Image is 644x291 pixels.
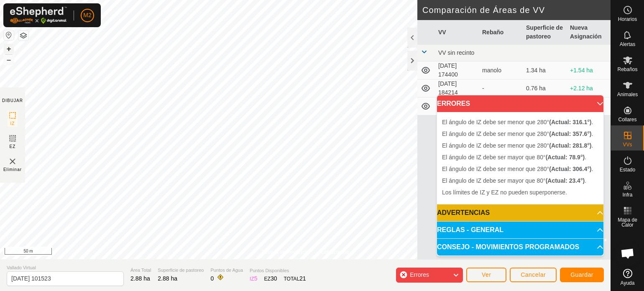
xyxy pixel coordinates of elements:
[466,268,506,282] button: Ver
[320,248,348,256] a: Contáctenos
[2,97,23,104] div: DIBUJAR
[271,275,277,282] span: 30
[435,20,479,45] th: VV
[264,274,277,283] div: EZ
[618,117,636,122] span: Collares
[523,20,567,45] th: Superficie de pastoreo
[435,97,479,115] td: [DATE] 220305
[299,275,306,282] span: 21
[437,204,603,221] p-accordion-header: ADVERTENCIAS
[442,130,593,137] span: El ángulo de IZ debe ser menor que 280° .
[622,192,632,197] span: Infra
[254,275,258,282] span: 5
[422,5,611,15] h2: Comparación de Áreas de VV
[410,271,429,278] span: Errores
[482,66,519,75] div: manolo
[4,30,14,40] button: Restablecer Mapa
[130,267,151,274] span: Área Total
[560,268,604,282] button: Guardar
[549,166,591,172] b: (Actual: 306.4°)
[4,55,14,65] button: –
[442,154,586,161] span: El ángulo de IZ debe ser mayor que 80° .
[437,209,490,216] span: ADVERTENCIAS
[437,100,470,107] span: ERRORES
[18,31,28,41] button: Capas del Mapa
[10,120,15,127] span: IZ
[479,20,523,45] th: Rebaño
[523,79,567,97] td: 0.76 ha
[4,44,14,54] button: +
[442,142,593,149] span: El ángulo de IZ debe ser menor que 280° .
[262,248,310,256] a: Política de Privacidad
[437,95,603,112] p-accordion-header: ERRORES
[210,275,214,282] span: 0
[210,267,243,274] span: Puntos de Agua
[435,61,479,79] td: [DATE] 174400
[158,267,204,274] span: Superficie de pastoreo
[442,177,586,184] span: El ángulo de IZ debe ser mayor que 80° .
[611,265,644,289] a: Ayuda
[10,143,16,150] span: EZ
[250,267,306,274] span: Puntos Disponibles
[615,241,640,266] div: Chat abierto
[7,264,124,271] span: Vallado Virtual
[158,275,177,282] span: 2.88 ha
[442,189,567,196] span: Los límites de IZ y EZ no pueden superponerse.
[442,119,593,125] span: El ángulo de IZ debe ser menor que 280° .
[621,281,635,286] span: Ayuda
[567,79,611,97] td: +2.12 ha
[620,167,635,172] span: Estado
[10,7,67,24] img: Logo Gallagher
[523,61,567,79] td: 1.34 ha
[482,84,519,93] div: -
[437,227,503,233] span: REGLAS - GENERAL
[521,271,546,278] span: Cancelar
[442,166,593,172] span: El ángulo de IZ debe ser menor que 280° .
[618,17,637,22] span: Horarios
[3,166,22,173] span: Eliminar
[623,142,632,147] span: VVs
[510,268,557,282] button: Cancelar
[437,222,603,238] p-accordion-header: REGLAS - GENERAL
[482,271,491,278] span: Ver
[438,49,474,56] span: VV sin recinto
[567,61,611,79] td: +1.54 ha
[617,67,637,72] span: Rebaños
[435,79,479,97] td: [DATE] 184214
[546,177,585,184] b: (Actual: 23.4°)
[613,217,642,227] span: Mapa de Calor
[83,11,91,20] span: M2
[549,119,591,125] b: (Actual: 316.1°)
[546,154,585,161] b: (Actual: 78.9°)
[130,275,150,282] span: 2.88 ha
[570,271,593,278] span: Guardar
[549,130,591,137] b: (Actual: 357.6°)
[284,274,306,283] div: TOTAL
[437,239,603,255] p-accordion-header: CONSEJO - MOVIMIENTOS PROGRAMADOS
[567,20,611,45] th: Nueva Asignación
[620,42,635,47] span: Alertas
[617,92,638,97] span: Animales
[250,274,257,283] div: IZ
[8,156,18,166] img: VV
[549,142,591,149] b: (Actual: 281.8°)
[437,112,603,204] p-accordion-content: ERRORES
[437,244,579,250] span: CONSEJO - MOVIMIENTOS PROGRAMADOS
